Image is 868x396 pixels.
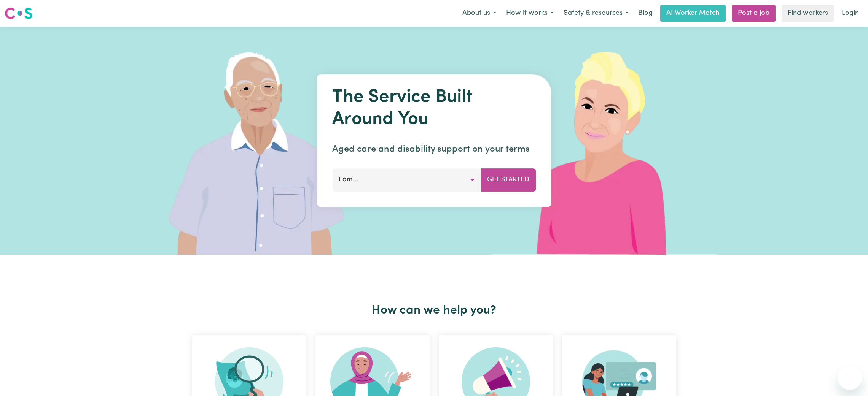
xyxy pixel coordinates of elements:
img: Careseekers logo [5,6,33,20]
a: Careseekers logo [5,5,33,22]
h1: The Service Built Around You [332,87,536,130]
a: Login [837,5,863,22]
a: AI Worker Match [660,5,726,22]
p: Aged care and disability support on your terms [332,143,536,156]
button: I am... [332,168,481,191]
a: Blog [634,5,657,22]
iframe: Button to launch messaging window, conversation in progress [838,366,862,390]
button: About us [457,5,501,21]
a: Find workers [782,5,834,22]
button: Get Started [481,168,536,191]
button: How it works [501,5,559,21]
h2: How can we help you? [188,303,681,318]
a: Post a job [732,5,776,22]
button: Safety & resources [559,5,634,21]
